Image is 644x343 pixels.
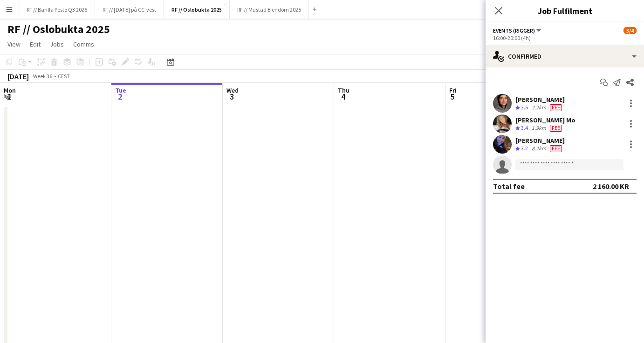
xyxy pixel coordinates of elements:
div: 16:00-20:00 (4h) [493,34,637,41]
div: Total fee [493,182,525,191]
h3: Job Fulfilment [486,5,644,17]
a: Jobs [46,38,68,50]
div: [PERSON_NAME] [515,95,565,104]
a: Edit [26,38,44,50]
span: 3.4 [521,124,528,131]
span: Wed [226,86,239,94]
span: 5 [448,91,457,102]
a: Comms [69,38,98,50]
div: Crew has different fees then in role [548,145,564,153]
button: RF // Oslobukta 2025 [164,0,230,19]
span: Jobs [50,40,64,48]
div: 2.2km [530,104,548,112]
span: Fee [550,104,562,111]
div: Crew has different fees then in role [548,104,564,112]
button: RF // Mustad Eiendom 2025 [230,0,309,19]
span: 3.5 [521,104,528,111]
span: 2 [114,91,126,102]
h1: RF // Oslobukta 2025 [7,22,110,36]
span: Comms [73,40,94,48]
button: RF // Barilla Pesto Q3 2025 [19,0,95,19]
div: 1.9km [530,124,548,132]
span: View [7,40,21,48]
div: [PERSON_NAME] Mo [515,116,575,124]
span: 3/4 [623,27,637,34]
span: Tue [115,86,126,94]
a: View [4,38,24,50]
div: 2 160.00 KR [593,182,629,191]
span: Fee [550,145,562,152]
button: Events (Rigger) [493,27,542,34]
span: 1 [2,91,16,102]
span: Edit [30,40,41,48]
div: Crew has different fees then in role [548,124,564,132]
span: 3 [225,91,239,102]
span: 4 [336,91,349,102]
span: Week 36 [31,73,54,80]
div: Confirmed [486,45,644,67]
span: Thu [338,86,349,94]
div: 8.2km [530,145,548,153]
span: Fee [550,125,562,132]
span: Fri [449,86,457,94]
div: [PERSON_NAME] [515,136,565,145]
span: 3.2 [521,145,528,152]
span: Events (Rigger) [493,27,535,34]
span: Mon [4,86,16,94]
div: [DATE] [7,72,29,81]
div: CEST [58,73,70,80]
button: RF // [DATE] på CC-vest [95,0,164,19]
